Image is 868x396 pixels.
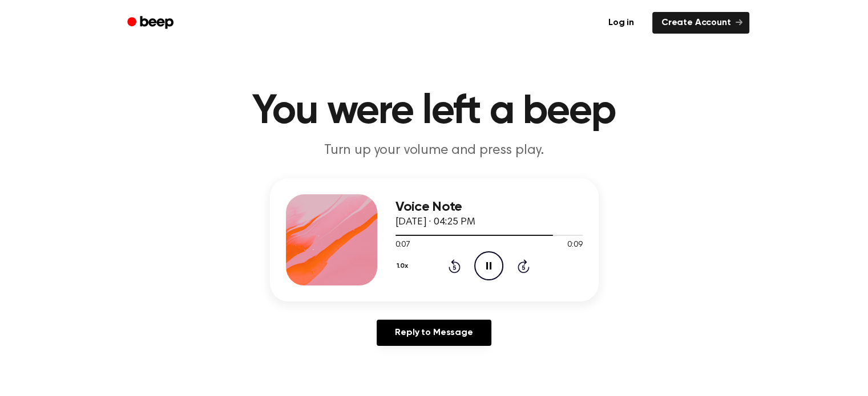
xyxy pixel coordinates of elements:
h1: You were left a beep [142,91,726,132]
button: 1.0x [395,256,413,276]
a: Beep [119,12,184,34]
a: Create Account [652,12,749,34]
span: 0:07 [395,239,410,251]
span: 0:09 [567,239,582,251]
a: Reply to Message [377,320,491,346]
span: [DATE] · 04:25 PM [395,217,475,227]
a: Log in [597,10,645,36]
p: Turn up your volume and press play. [215,141,653,160]
h3: Voice Note [395,199,583,215]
